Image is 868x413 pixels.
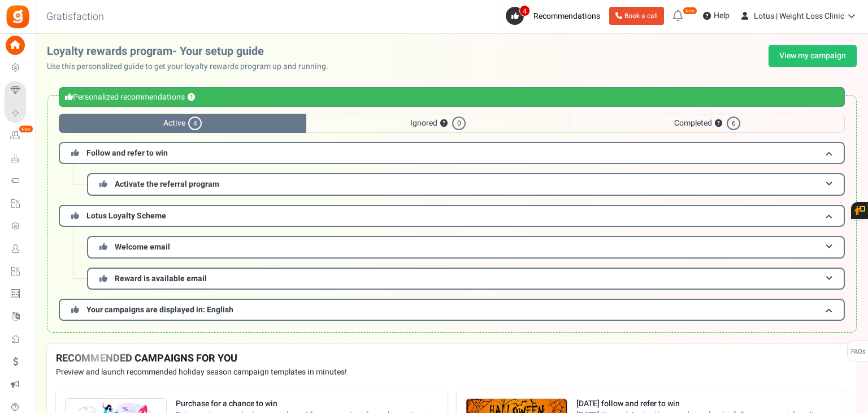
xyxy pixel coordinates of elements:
span: Help [711,10,730,21]
a: New [5,126,31,145]
span: Lotus | Weight Loss Clinic [754,10,844,22]
span: Recommendations [533,10,600,22]
span: Your campaigns are displayed in: English [86,304,233,316]
em: New [19,125,33,133]
span: FAQs [850,341,866,363]
a: Help [698,7,734,25]
span: Reward is available email [115,273,207,285]
span: Welcome email [115,241,170,253]
p: Use this personalized guide to get your loyalty rewards program up and running. [47,61,337,72]
a: View my campaign [769,45,857,67]
span: Activate the referral program [115,178,219,190]
a: 4 Recommendations [506,7,605,25]
span: Lotus Loyalty Scheme [86,210,166,222]
h2: Loyalty rewards program- Your setup guide [47,45,337,58]
span: 6 [727,117,740,130]
a: Book a call [609,7,664,25]
span: Follow and refer to win [86,147,168,159]
span: 4 [519,5,530,16]
img: Gratisfaction [5,4,31,29]
span: 4 [188,117,202,130]
span: Ignored [306,114,570,133]
h4: RECOMMENDED CAMPAIGNS FOR YOU [56,353,848,364]
p: Preview and launch recommended holiday season campaign templates in minutes! [56,367,848,378]
span: Completed [570,114,845,133]
button: ? [188,94,195,101]
div: Personalized recommendations [59,87,845,107]
strong: [DATE] follow and refer to win [576,398,839,410]
strong: Purchase for a chance to win [176,398,439,410]
span: Active [59,114,306,133]
h3: Gratisfaction [34,6,116,28]
em: New [683,7,697,15]
span: 0 [452,117,466,130]
button: ? [715,120,722,127]
button: ? [440,120,448,127]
